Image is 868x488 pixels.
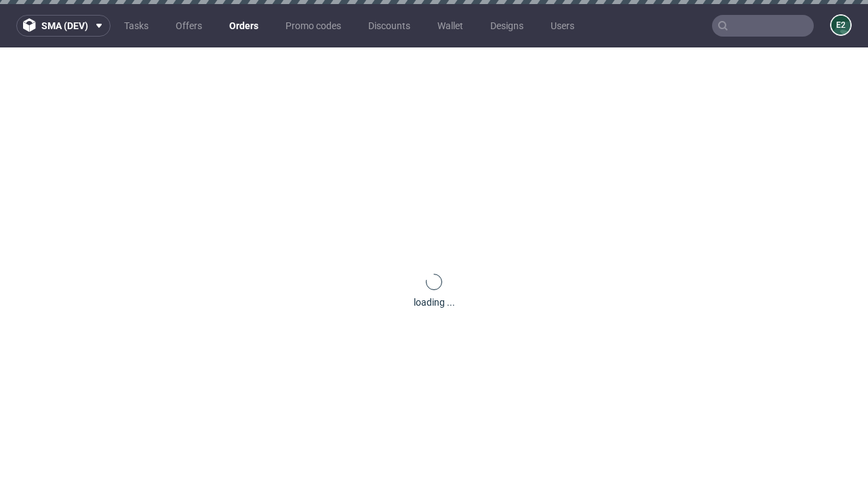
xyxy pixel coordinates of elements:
a: Designs [482,15,532,37]
a: Users [542,15,583,37]
a: Wallet [429,15,471,37]
a: Discounts [360,15,418,37]
a: Orders [221,15,267,37]
div: loading ... [414,296,455,309]
button: sma (dev) [16,15,111,37]
a: Promo codes [277,15,349,37]
span: sma (dev) [41,21,88,30]
a: Tasks [116,15,157,37]
figcaption: e2 [831,16,850,35]
a: Offers [167,15,210,37]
